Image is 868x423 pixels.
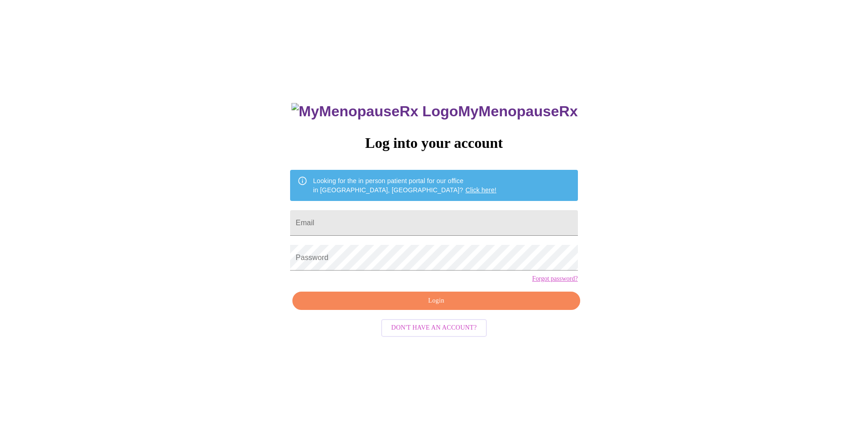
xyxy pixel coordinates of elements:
button: Don't have an account? [381,319,487,337]
button: Login [292,292,580,310]
h3: MyMenopauseRx [291,103,578,120]
span: Don't have an account? [391,322,477,334]
span: Login [303,295,569,307]
div: Looking for the in person patient portal for our office in [GEOGRAPHIC_DATA], [GEOGRAPHIC_DATA]? [313,173,496,198]
h3: Log into your account [290,135,577,152]
img: MyMenopauseRx Logo [291,103,458,120]
a: Forgot password? [532,275,578,282]
a: Click here! [465,186,496,194]
a: Don't have an account? [379,323,489,331]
